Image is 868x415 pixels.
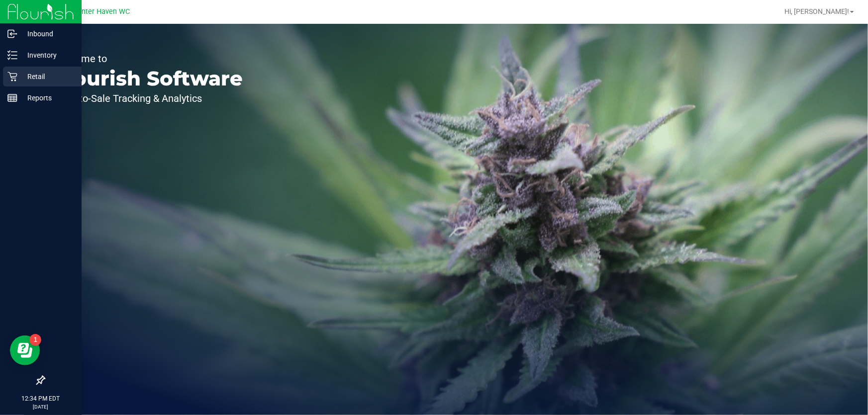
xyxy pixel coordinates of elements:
[10,335,40,365] iframe: Resource center
[17,49,77,61] p: Inventory
[784,7,849,15] span: Hi, [PERSON_NAME]!
[17,71,77,83] p: Retail
[7,93,17,103] inline-svg: Reports
[17,28,77,40] p: Inbound
[7,72,17,82] inline-svg: Retail
[7,50,17,60] inline-svg: Inventory
[54,69,243,88] p: Flourish Software
[29,334,41,346] iframe: Resource center unread badge
[17,92,77,104] p: Reports
[54,54,243,64] p: Welcome to
[4,394,77,403] p: 12:34 PM EDT
[4,403,77,411] p: [DATE]
[54,93,243,103] p: Seed-to-Sale Tracking & Analytics
[73,7,130,16] span: Winter Haven WC
[7,29,17,39] inline-svg: Inbound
